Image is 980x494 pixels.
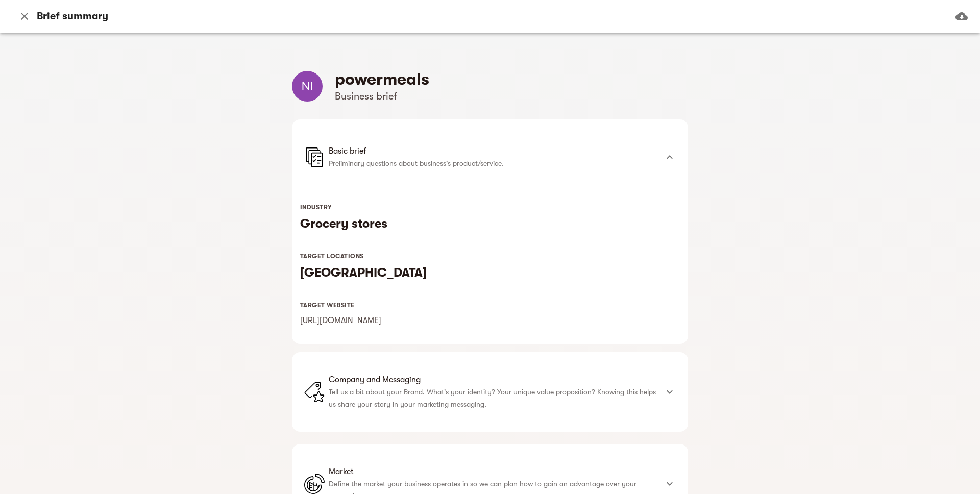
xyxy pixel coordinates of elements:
p: Preliminary questions about business's product/service. [329,157,657,169]
p: Tell us a bit about your Brand. What's your identity? Your unique value proposition? Knowing this... [329,386,657,410]
h5: [GEOGRAPHIC_DATA] [300,264,680,281]
img: brand.svg [304,382,325,402]
img: Ihw7edDTUe5LIcuwUteA [292,71,323,102]
h6: Business brief [335,90,429,103]
iframe: Chat Widget [796,376,980,494]
span: INDUSTRY [300,204,332,211]
span: Market [329,465,657,478]
img: basicBrief.svg [304,147,325,167]
a: [URL][DOMAIN_NAME] [300,316,381,325]
h4: powermeals [335,69,429,90]
span: Company and Messaging [329,374,657,386]
h5: Grocery stores [300,215,680,232]
span: TARGET WEBSITE [300,302,355,309]
div: Company and MessagingTell us a bit about your Brand. What's your identity? Your unique value prop... [292,352,688,432]
div: Basic briefPreliminary questions about business's product/service. [292,119,688,195]
span: TARGET LOCATIONS [300,253,364,260]
span: Basic brief [329,145,657,157]
img: market.svg [304,474,325,494]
